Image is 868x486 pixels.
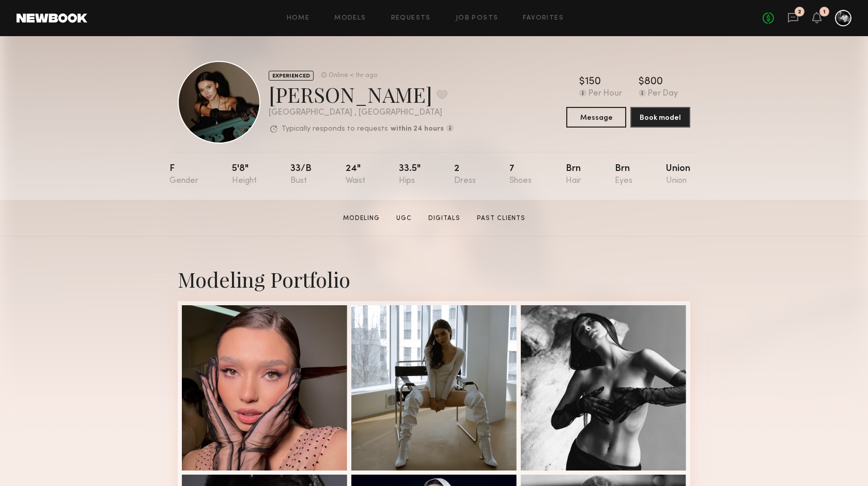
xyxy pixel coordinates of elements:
[178,265,690,293] div: Modeling Portfolio
[648,89,678,99] div: Per Day
[269,108,454,117] div: [GEOGRAPHIC_DATA] , [GEOGRAPHIC_DATA]
[424,214,464,223] a: Digitals
[169,164,198,185] div: F
[269,71,314,81] div: EXPERIENCED
[454,164,476,185] div: 2
[329,72,377,79] div: Online < 1hr ago
[346,164,365,185] div: 24"
[585,77,601,87] div: 150
[566,164,581,185] div: Brn
[579,77,585,87] div: $
[473,214,530,223] a: Past Clients
[523,15,564,22] a: Favorites
[339,214,384,223] a: Modeling
[798,9,801,15] div: 2
[391,126,444,133] b: within 24 hours
[823,9,826,15] div: 1
[615,164,632,185] div: Brn
[509,164,532,185] div: 7
[392,214,416,223] a: UGC
[282,126,388,133] p: Typically responds to requests
[399,164,421,185] div: 33.5"
[287,15,310,22] a: Home
[232,164,257,185] div: 5'8"
[391,15,431,22] a: Requests
[630,107,690,128] button: Book model
[269,81,454,108] div: [PERSON_NAME]
[290,164,312,185] div: 33/b
[639,77,644,87] div: $
[334,15,366,22] a: Models
[787,12,799,25] a: 2
[644,77,663,87] div: 800
[588,89,622,99] div: Per Hour
[666,164,690,185] div: Union
[456,15,499,22] a: Job Posts
[566,107,626,128] button: Message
